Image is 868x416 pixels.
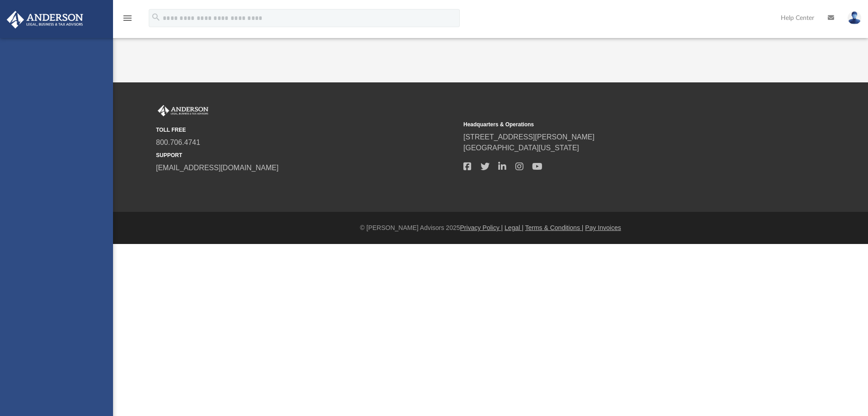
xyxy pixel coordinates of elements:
a: Pay Invoices [585,224,621,231]
a: Legal | [505,224,524,231]
i: search [151,12,161,22]
small: TOLL FREE [156,126,457,134]
a: [EMAIL_ADDRESS][DOMAIN_NAME] [156,164,278,172]
img: Anderson Advisors Platinum Portal [156,105,210,117]
a: Privacy Policy | [460,224,503,231]
a: menu [122,17,133,24]
a: Terms & Conditions | [525,224,584,231]
a: 800.706.4741 [156,139,200,146]
i: menu [122,13,133,24]
a: [STREET_ADDRESS][PERSON_NAME] [463,133,594,141]
div: © [PERSON_NAME] Advisors 2025 [113,223,868,233]
small: SUPPORT [156,151,457,159]
small: Headquarters & Operations [463,120,764,129]
img: User Pic [848,11,861,24]
a: [GEOGRAPHIC_DATA][US_STATE] [463,144,579,152]
img: Anderson Advisors Platinum Portal [4,11,86,29]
